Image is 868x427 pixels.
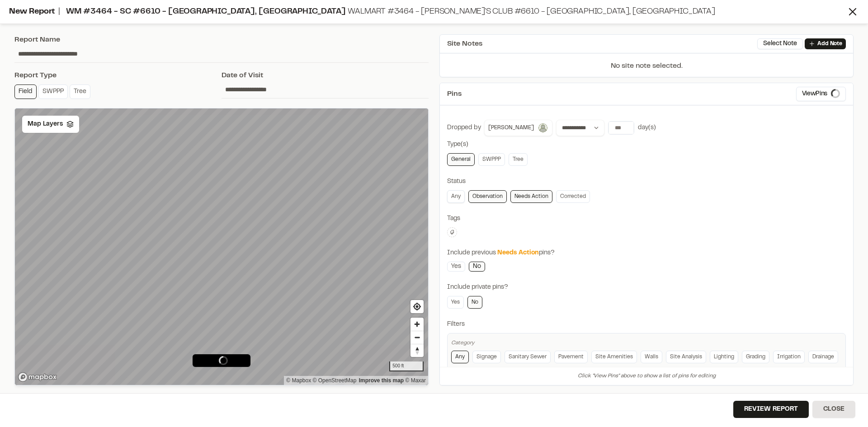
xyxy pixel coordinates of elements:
button: Find my location [410,300,424,313]
a: OpenStreetMap [313,377,357,384]
button: Review Report [733,401,809,418]
button: Reset bearing to north [410,344,424,357]
div: Report Name [14,34,429,45]
a: Pavement [554,351,588,363]
button: ViewPins [796,87,846,101]
span: Walmart #3464 - [PERSON_NAME]'s Club #6610 - [GEOGRAPHIC_DATA], [GEOGRAPHIC_DATA] [348,8,715,15]
a: Needs Action [510,190,552,203]
button: Select Note [757,38,803,49]
a: Observation [468,190,507,203]
div: Report Type [14,70,222,81]
img: Coby Chambliss [538,122,548,133]
div: Tags [447,214,846,224]
a: Site Analysis [666,351,706,363]
span: WM #3464 - SC #6610 - [GEOGRAPHIC_DATA], [GEOGRAPHIC_DATA] [66,8,346,15]
a: Lighting [710,351,738,363]
a: General [447,153,475,166]
a: Yes [447,296,464,309]
a: Walls [641,351,662,363]
a: No [467,296,482,309]
button: [PERSON_NAME] [484,120,552,136]
a: Tree [509,153,528,166]
div: New Report [9,6,846,18]
a: Irrigation [773,351,805,363]
div: Click "View Pins" above to show a list of pins for editing [440,367,853,385]
div: 500 ft [389,361,424,371]
div: Type(s) [447,140,846,150]
div: day(s) [638,123,656,133]
a: SWPPP [478,153,505,166]
a: Drainage [808,351,838,363]
div: Filters [447,319,846,329]
a: No [469,262,485,272]
button: Zoom in [410,318,424,331]
span: [PERSON_NAME] [488,124,534,132]
span: Needs Action [497,250,539,256]
a: Site Amenities [591,351,637,363]
button: Close [812,401,855,418]
button: Edit Tags [447,227,457,237]
a: Signage [472,351,501,363]
span: Pins [447,89,462,99]
a: Yes [447,262,465,272]
a: Any [447,190,465,203]
span: Site Notes [447,38,482,49]
canvas: Map [15,108,428,385]
div: Include private pins? [447,282,846,292]
p: Add Note [817,40,842,48]
a: Mapbox [286,377,311,384]
a: Maxar [405,377,426,384]
a: Any [451,351,469,363]
a: Grading [742,351,769,363]
div: Category [451,339,842,347]
p: No site note selected. [440,61,853,77]
a: Corrected [556,190,590,203]
div: Status [447,177,846,187]
div: Date of Visit [222,70,429,81]
a: Sanitary Sewer [505,351,551,363]
div: Dropped by [447,123,481,133]
a: Map feedback [359,377,404,384]
div: Include previous pins? [447,248,846,258]
button: Zoom out [410,331,424,344]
